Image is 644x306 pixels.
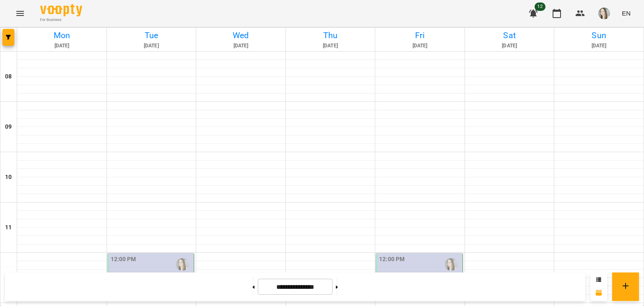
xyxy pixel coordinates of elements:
button: Menu [10,3,30,23]
label: 12:00 PM [111,255,136,264]
h6: Thu [287,29,374,42]
h6: Mon [18,29,105,42]
h6: [DATE] [18,42,105,50]
span: EN [622,9,631,18]
img: Ярослава Барабаш [445,258,457,271]
button: EN [618,5,634,21]
h6: Sun [556,29,642,42]
h6: 11 [5,223,12,232]
h6: 09 [5,122,12,132]
h6: Sat [466,29,553,42]
h6: [DATE] [466,42,553,50]
h6: Wed [197,29,284,42]
h6: [DATE] [287,42,374,50]
span: For Business [40,17,82,23]
h6: Tue [108,29,195,42]
img: Ярослава Барабаш [176,258,189,271]
h6: 10 [5,173,12,182]
h6: [DATE] [377,42,463,50]
h6: [DATE] [108,42,195,50]
h6: [DATE] [197,42,284,50]
img: a8d7fb5a1d89beb58b3ded8a11ed441a.jpeg [598,8,610,19]
h6: [DATE] [556,42,642,50]
label: 12:00 PM [379,255,405,264]
h6: Fri [377,29,463,42]
img: Voopty Logo [40,4,82,16]
span: 12 [535,3,545,11]
h6: 08 [5,72,12,81]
